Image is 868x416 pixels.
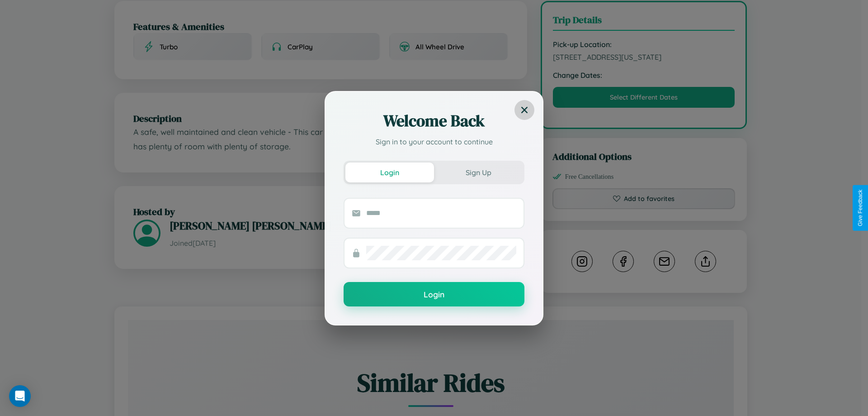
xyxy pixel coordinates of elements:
[344,282,524,306] button: Login
[344,136,524,147] p: Sign in to your account to continue
[344,110,524,132] h2: Welcome Back
[345,163,434,182] button: Login
[857,190,863,226] div: Give Feedback
[9,385,31,407] div: Open Intercom Messenger
[434,163,523,182] button: Sign Up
